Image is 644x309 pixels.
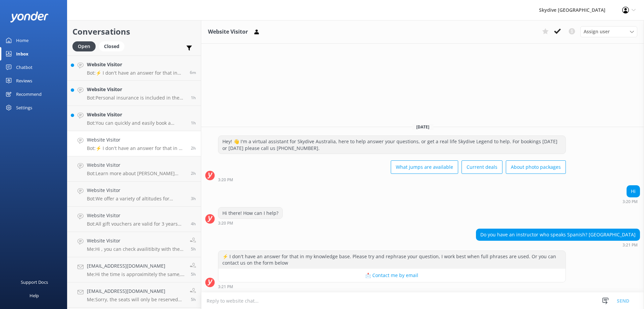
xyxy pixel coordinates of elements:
[391,160,458,174] button: What jumps are available
[87,61,185,68] h4: Website Visitor
[87,170,186,177] p: Bot: Learn more about [PERSON_NAME] Tandem Skydive pricing options at [URL][DOMAIN_NAME].
[87,161,186,169] h4: Website Visitor
[72,41,96,51] div: Open
[623,200,638,204] strong: 3:20 PM
[67,106,201,131] a: Website VisitorBot:You can quickly and easily book a tandem skydive online. Simply click the 'Boo...
[218,269,566,282] button: 📩 Contact me by email
[16,74,32,87] div: Reviews
[87,70,185,76] p: Bot: ⚡ I don't have an answer for that in my knowledge base. Please try and rephrase your questio...
[191,145,196,151] span: Oct 03 2025 03:21pm (UTC +10:00) Australia/Brisbane
[67,55,201,81] a: Website VisitorBot:⚡ I don't have an answer for that in my knowledge base. Please try and rephras...
[412,124,433,130] span: [DATE]
[87,297,185,303] p: Me: Sorry, the seats will only be reserved for paid customer on the day
[87,271,185,277] p: Me: Hi the time is approximitely the same, around 2-3 hours if no delays, if there's any delay du...
[218,178,233,182] strong: 3:20 PM
[67,81,201,106] a: Website VisitorBot:Personal insurance is included in the jump price, covering you for up to $50,0...
[87,111,186,118] h4: Website Visitor
[16,61,33,74] div: Chatbot
[208,28,248,36] h3: Website Visitor
[476,242,640,247] div: Oct 03 2025 03:21pm (UTC +10:00) Australia/Brisbane
[67,182,201,207] a: Website VisitorBot:We offer a variety of altitudes for skydiving, with all dropzones providing ju...
[190,70,196,75] span: Oct 03 2025 05:28pm (UTC +10:00) Australia/Brisbane
[218,284,566,289] div: Oct 03 2025 03:21pm (UTC +10:00) Australia/Brisbane
[218,221,233,225] strong: 3:20 PM
[16,101,32,114] div: Settings
[191,120,196,126] span: Oct 03 2025 04:10pm (UTC +10:00) Australia/Brisbane
[191,297,196,302] span: Oct 03 2025 12:15pm (UTC +10:00) Australia/Brisbane
[462,160,502,174] button: Current deals
[16,87,42,101] div: Recommend
[72,25,196,38] h2: Conversations
[627,186,640,197] div: Hi
[10,11,49,23] img: yonder-white-logo.png
[191,271,196,277] span: Oct 03 2025 12:19pm (UTC +10:00) Australia/Brisbane
[191,95,196,101] span: Oct 03 2025 04:28pm (UTC +10:00) Australia/Brisbane
[191,246,196,252] span: Oct 03 2025 12:19pm (UTC +10:00) Australia/Brisbane
[584,28,610,35] span: Assign user
[87,136,186,144] h4: Website Visitor
[67,282,201,308] a: [EMAIL_ADDRESS][DOMAIN_NAME]Me:Sorry, the seats will only be reserved for paid customer on the day5h
[67,131,201,156] a: Website VisitorBot:⚡ I don't have an answer for that in my knowledge base. Please try and rephras...
[72,42,99,50] a: Open
[623,243,638,247] strong: 3:21 PM
[87,246,185,252] p: Me: Hi , you can check availitibity with the drop zone team when you arrive
[16,34,29,47] div: Home
[67,257,201,282] a: [EMAIL_ADDRESS][DOMAIN_NAME]Me:Hi the time is approximitely the same, around 2-3 hours if no dela...
[67,156,201,182] a: Website VisitorBot:Learn more about [PERSON_NAME] Tandem Skydive pricing options at [URL][DOMAIN_...
[87,212,186,219] h4: Website Visitor
[191,221,196,227] span: Oct 03 2025 01:10pm (UTC +10:00) Australia/Brisbane
[623,199,640,204] div: Oct 03 2025 03:20pm (UTC +10:00) Australia/Brisbane
[99,41,124,51] div: Closed
[218,285,233,289] strong: 3:21 PM
[218,136,566,154] div: Hey! 👋 I'm a virtual assistant for Skydive Australia, here to help answer your questions, or get ...
[218,177,566,182] div: Oct 03 2025 03:20pm (UTC +10:00) Australia/Brisbane
[218,221,283,225] div: Oct 03 2025 03:20pm (UTC +10:00) Australia/Brisbane
[16,47,29,61] div: Inbox
[580,26,637,37] div: Assign User
[67,232,201,257] a: Website VisitorMe:Hi , you can check availitibity with the drop zone team when you arrive5h
[191,196,196,201] span: Oct 03 2025 01:52pm (UTC +10:00) Australia/Brisbane
[21,275,48,289] div: Support Docs
[87,196,186,202] p: Bot: We offer a variety of altitudes for skydiving, with all dropzones providing jumps up to 15,0...
[218,207,282,219] div: Hi there! How can I help?
[87,187,186,194] h4: Website Visitor
[99,42,128,50] a: Closed
[87,262,185,270] h4: [EMAIL_ADDRESS][DOMAIN_NAME]
[506,160,566,174] button: About photo packages
[87,237,185,244] h4: Website Visitor
[87,86,186,93] h4: Website Visitor
[191,170,196,176] span: Oct 03 2025 02:52pm (UTC +10:00) Australia/Brisbane
[30,289,39,302] div: Help
[218,251,566,269] div: ⚡ I don't have an answer for that in my knowledge base. Please try and rephrase your question, I ...
[87,145,186,151] p: Bot: ⚡ I don't have an answer for that in my knowledge base. Please try and rephrase your questio...
[87,120,186,126] p: Bot: You can quickly and easily book a tandem skydive online. Simply click the 'Book' button loca...
[87,221,186,227] p: Bot: All gift vouchers are valid for 3 years from the purchase date. Since your vouchers were pur...
[87,287,185,295] h4: [EMAIL_ADDRESS][DOMAIN_NAME]
[87,95,186,101] p: Bot: Personal insurance is included in the jump price, covering you for up to $50,000 in medical ...
[67,207,201,232] a: Website VisitorBot:All gift vouchers are valid for 3 years from the purchase date. Since your vou...
[476,229,640,240] div: Do you have an instructor who speaks Spanish? [GEOGRAPHIC_DATA]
